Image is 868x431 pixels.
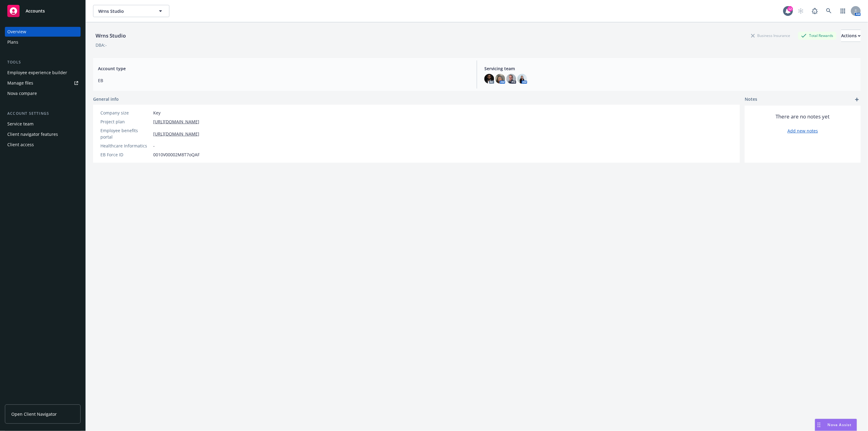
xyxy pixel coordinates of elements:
[5,119,81,129] a: Service team
[787,128,818,134] a: Add new notes
[98,77,469,84] span: EB
[787,6,793,12] div: 12
[506,74,516,84] img: photo
[5,110,81,117] div: Account settings
[153,131,199,137] a: [URL][DOMAIN_NAME]
[809,5,821,17] a: Report a Bug
[495,74,505,84] img: photo
[828,422,852,427] span: Nova Assist
[776,113,830,120] span: There are no notes yet
[153,110,161,116] span: Key
[7,78,33,88] div: Manage files
[7,119,34,129] div: Service team
[748,32,793,39] div: Business Insurance
[841,30,861,42] button: Actions
[795,5,807,17] a: Start snowing
[853,96,861,103] a: add
[100,143,151,149] div: Healthcare Informatics
[823,5,835,17] a: Search
[98,8,151,14] span: Wrns Studio
[815,419,857,431] button: Nova Assist
[7,27,26,37] div: Overview
[100,151,151,158] div: EB Force ID
[7,89,37,98] div: Nova compare
[93,32,128,40] div: Wrns Studio
[5,27,81,37] a: Overview
[5,2,81,20] a: Accounts
[5,68,81,78] a: Employee experience builder
[153,143,155,149] span: -
[5,78,81,88] a: Manage files
[745,96,757,103] span: Notes
[100,127,151,140] div: Employee benefits portal
[7,140,34,150] div: Client access
[153,151,200,158] span: 0010V00002M8T7oQAF
[484,74,494,84] img: photo
[7,68,67,78] div: Employee experience builder
[153,118,199,125] a: [URL][DOMAIN_NAME]
[93,5,169,17] button: Wrns Studio
[5,140,81,150] a: Client access
[517,74,527,84] img: photo
[93,96,119,102] span: General info
[100,118,151,125] div: Project plan
[7,37,18,47] div: Plans
[100,110,151,116] div: Company size
[11,411,57,417] span: Open Client Navigator
[96,42,107,48] div: DBA: -
[26,9,45,13] span: Accounts
[5,37,81,47] a: Plans
[5,129,81,139] a: Client navigator features
[5,89,81,98] a: Nova compare
[484,65,856,72] span: Servicing team
[798,32,836,39] div: Total Rewards
[7,129,58,139] div: Client navigator features
[837,5,849,17] a: Switch app
[98,65,469,72] span: Account type
[815,419,823,431] div: Drag to move
[5,59,81,65] div: Tools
